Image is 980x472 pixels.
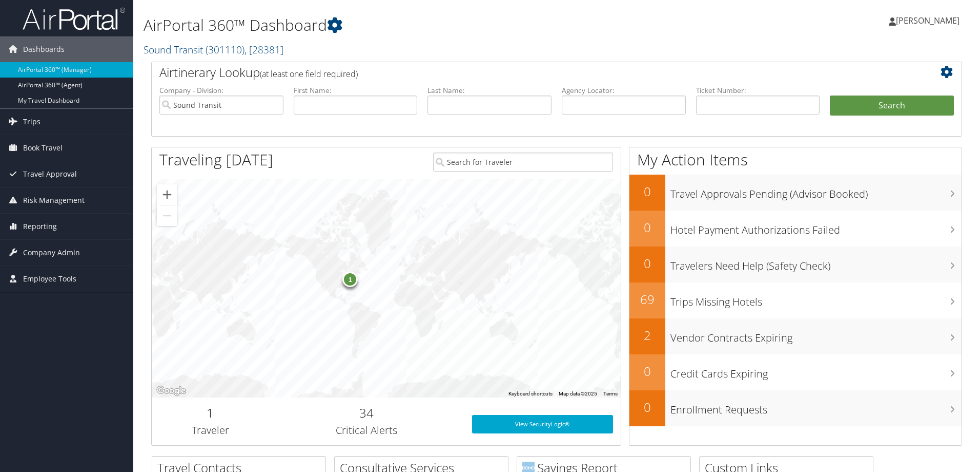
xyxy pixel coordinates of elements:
h3: Hotel Payment Authorizations Failed [670,218,962,237]
h2: 0 [629,255,665,272]
h1: My Action Items [629,149,962,171]
button: Zoom in [157,184,177,205]
span: Book Travel [23,135,63,161]
h3: Vendor Contracts Expiring [670,326,962,345]
span: [PERSON_NAME] [896,15,959,26]
span: ( 301110 ) [206,43,244,56]
h2: 34 [277,404,457,422]
h2: 1 [159,404,261,422]
span: Risk Management [23,187,85,213]
h2: Airtinerary Lookup [159,64,886,81]
h3: Travel Approvals Pending (Advisor Booked) [670,182,962,201]
a: 0Hotel Payment Authorizations Failed [629,211,962,247]
img: Google [154,384,188,398]
a: Terms (opens in new tab) [603,391,618,397]
a: 2Vendor Contracts Expiring [629,318,962,354]
h3: Trips Missing Hotels [670,290,962,309]
span: (at least one field required) [260,68,358,80]
a: Sound Transit [144,43,283,56]
a: Open this area in Google Maps (opens a new window) [154,384,188,398]
label: Company - Division: [159,85,283,96]
img: airportal-logo.png [23,7,125,31]
label: Ticket Number: [696,85,820,96]
a: View SecurityLogic® [472,415,613,433]
span: Trips [23,109,40,135]
input: Search for Traveler [433,153,613,172]
div: 1 [343,272,358,287]
h1: Traveling [DATE] [159,149,273,171]
button: Search [830,96,954,116]
a: [PERSON_NAME] [889,5,970,36]
span: Travel Approval [23,161,77,187]
h2: 0 [629,183,665,200]
h2: 0 [629,399,665,416]
h3: Critical Alerts [277,423,457,438]
h1: AirPortal 360™ Dashboard [144,14,695,36]
h3: Credit Cards Expiring [670,362,962,381]
label: Last Name: [427,85,552,96]
a: 0Travelers Need Help (Safety Check) [629,247,962,282]
label: Agency Locator: [562,85,686,96]
span: Company Admin [23,240,80,266]
span: Employee Tools [23,266,76,292]
h2: 0 [629,363,665,380]
span: , [ 28381 ] [244,43,283,56]
h2: 69 [629,291,665,308]
span: Map data ©2025 [559,391,597,397]
span: Dashboards [23,36,65,62]
h3: Travelers Need Help (Safety Check) [670,254,962,273]
a: 0Enrollment Requests [629,390,962,426]
a: 0Travel Approvals Pending (Advisor Booked) [629,175,962,211]
h3: Traveler [159,423,261,438]
button: Zoom out [157,205,177,226]
h2: 0 [629,219,665,236]
a: 69Trips Missing Hotels [629,282,962,318]
label: First Name: [294,85,418,96]
h3: Enrollment Requests [670,398,962,417]
a: 0Credit Cards Expiring [629,354,962,390]
h2: 2 [629,327,665,344]
button: Keyboard shortcuts [508,390,553,398]
span: Reporting [23,214,57,239]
